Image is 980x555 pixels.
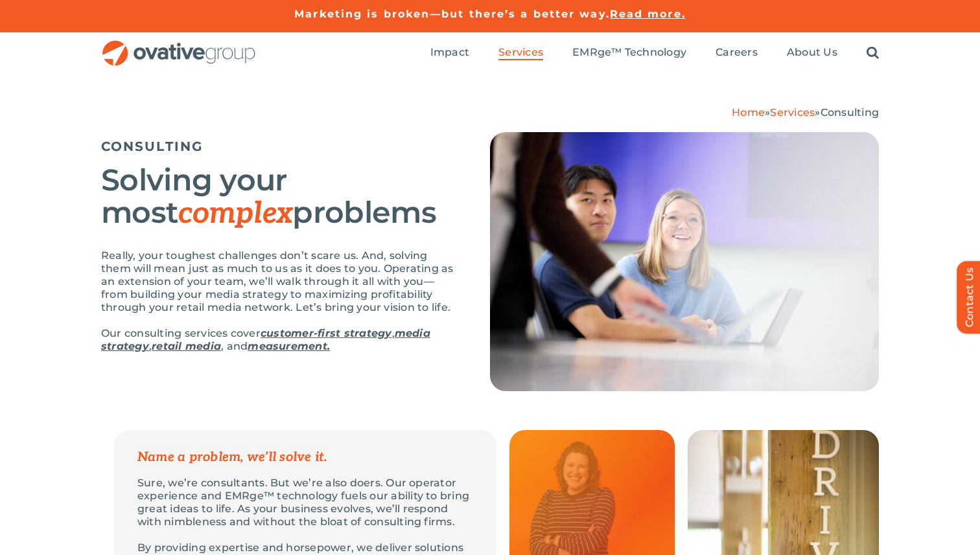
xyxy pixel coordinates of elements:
em: complex [178,196,292,232]
a: Services [770,106,815,119]
h2: Solving your most problems [101,164,458,230]
span: EMRge™ Technology [572,46,686,59]
span: Services [498,46,543,59]
a: OG_Full_horizontal_RGB [101,39,257,51]
a: Services [498,46,543,60]
a: media strategy [101,327,430,352]
a: Impact [430,46,469,60]
a: Home [732,106,765,119]
p: Our consulting services cover , , , and [101,327,458,353]
nav: Menu [430,32,879,74]
a: Read more. [610,8,686,20]
a: Careers [716,46,758,60]
a: measurement. [248,340,330,352]
h5: CONSULTING [101,139,458,154]
span: Impact [430,46,469,59]
a: Marketing is broken—but there’s a better way. [294,8,610,20]
a: Search [867,46,879,60]
a: About Us [787,46,837,60]
span: About Us [787,46,837,59]
p: Name a problem, we’ll solve it. [137,451,473,464]
a: customer-first strategy [261,327,392,339]
a: EMRge™ Technology [572,46,686,60]
p: Really, your toughest challenges don’t scare us. And, solving them will mean just as much to us a... [101,249,458,314]
a: retail media [152,340,221,352]
span: » » [732,106,879,119]
img: Consulting – Hero [490,132,879,391]
p: Sure, we’re consultants. But we’re also doers. Our operator experience and EMRge™ technology fuel... [137,477,473,528]
span: Consulting [821,106,879,119]
span: Careers [716,46,758,59]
